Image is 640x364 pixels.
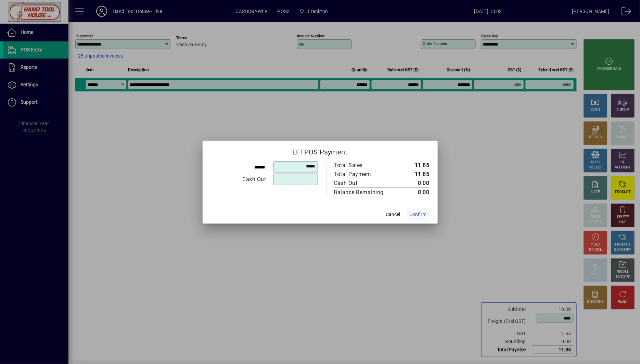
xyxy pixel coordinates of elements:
[382,209,404,221] button: Cancel
[334,188,392,197] div: Balance Remaining
[398,170,430,179] td: 11.85
[398,179,430,188] td: 0.00
[334,161,398,170] td: Total Sales
[211,175,266,184] div: Cash Out
[398,161,430,170] td: 11.85
[386,211,400,218] span: Cancel
[407,209,430,221] button: Confirm
[203,141,438,161] h2: EFTPOS Payment
[334,170,398,179] td: Total Payment
[398,188,430,197] td: 0.00
[334,179,392,187] div: Cash Out
[410,211,427,218] span: Confirm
